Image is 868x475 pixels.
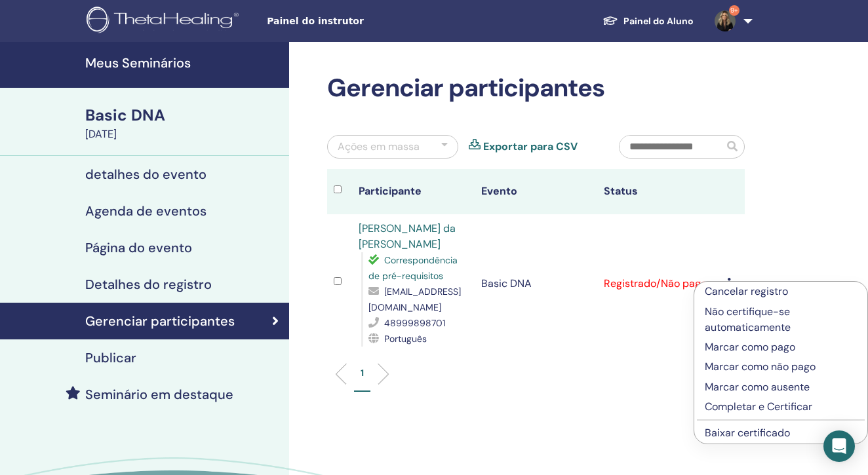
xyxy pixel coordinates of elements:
[368,254,458,282] span: Correspondência de pré-requisitos
[602,15,618,26] img: graduation-cap-white.svg
[85,203,207,219] h4: Agenda de eventos
[85,313,235,329] h4: Gerenciar participantes
[823,430,855,462] div: Open Intercom Messenger
[705,426,790,440] a: Baixar certificado
[475,169,597,214] th: Evento
[592,9,704,33] a: Painel do Aluno
[338,139,420,155] div: Ações em massa
[85,276,212,292] h4: Detalhes do registro
[705,304,857,335] p: Não certifique-se automaticamente
[705,379,857,395] p: Marcar como ausente
[85,104,281,126] div: Basic DNA
[361,366,364,380] p: 1
[729,5,740,16] span: 9+
[77,104,289,142] a: Basic DNA[DATE]
[705,359,857,375] p: Marcar como não pago
[705,399,857,415] p: Completar e Certificar
[352,169,475,214] th: Participante
[368,286,461,313] span: [EMAIL_ADDRESS][DOMAIN_NAME]
[483,139,578,155] a: Exportar para CSV
[85,166,207,182] h4: detalhes do evento
[87,7,243,36] img: logo.png
[85,387,233,402] h4: Seminário em destaque
[267,14,464,28] span: Painel do instrutor
[85,350,136,366] h4: Publicar
[85,240,192,256] h4: Página do evento
[705,339,857,355] p: Marcar como pago
[384,333,427,345] span: Português
[85,126,281,142] div: [DATE]
[475,214,597,353] td: Basic DNA
[597,169,720,214] th: Status
[384,317,445,329] span: 48999898701
[705,284,857,299] p: Cancelar registro
[359,221,456,251] a: [PERSON_NAME] da [PERSON_NAME]
[85,55,281,71] h4: Meus Seminários
[327,73,745,104] h2: Gerenciar participantes
[715,10,736,31] img: default.jpg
